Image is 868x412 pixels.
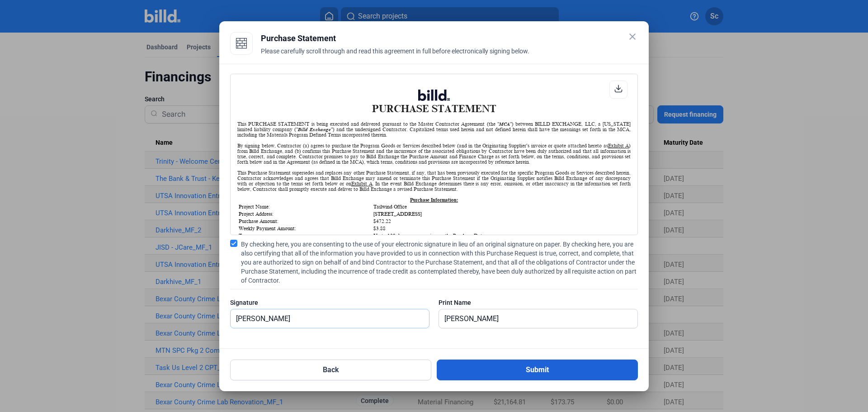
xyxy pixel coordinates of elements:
[241,240,638,285] span: By checking here, you are consenting to the use of your electronic signature in lieu of an origin...
[237,170,631,192] div: This Purchase Statement supersedes and replaces any other Purchase Statement, if any, that has be...
[237,143,631,165] div: By signing below, Contractor (a) agrees to purchase the Program Goods or Services described below...
[373,225,630,232] td: $3.88
[351,181,373,186] u: Exhibit A
[373,218,630,224] td: $472.22
[230,298,429,307] div: Signature
[237,121,631,137] div: This PURCHASE STATEMENT is being executed and delivered pursuant to the Master Contractor Agreeme...
[238,204,372,210] td: Project Name:
[298,127,331,132] i: Billd Exchange
[439,309,627,328] input: Print Name
[238,211,372,217] td: Project Address:
[230,360,431,380] button: Back
[237,90,631,114] h1: PURCHASE STATEMENT
[608,143,629,148] u: Exhibit A
[437,360,638,380] button: Submit
[373,232,630,239] td: Up to 120 days, commencing on the Purchase Date
[261,47,638,66] div: Please carefully scroll through and read this agreement in full before electronically signing below.
[238,225,372,232] td: Weekly Payment Amount:
[231,309,429,328] input: Signature
[261,32,638,45] div: Purchase Statement
[627,31,638,42] mat-icon: close
[373,204,630,210] td: Tailwind Office
[410,197,458,203] u: Purchase Information:
[238,218,372,224] td: Purchase Amount:
[439,298,638,307] div: Print Name
[499,121,510,127] i: MCA
[238,232,372,239] td: Term:
[373,211,630,217] td: [STREET_ADDRESS]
